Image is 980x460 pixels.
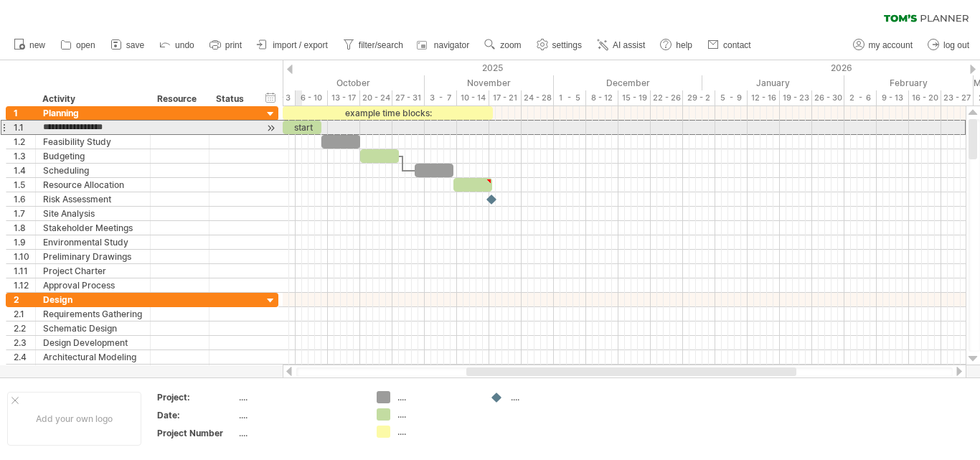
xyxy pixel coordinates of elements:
a: open [57,36,100,55]
div: February 2026 [844,75,974,90]
a: print [206,36,246,55]
div: Design [43,293,143,306]
div: 23 - 27 [941,90,974,105]
div: Resource Allocation [43,178,143,192]
a: new [10,36,50,55]
div: Resource [157,92,201,106]
div: January 2026 [702,75,844,90]
div: Date: [157,409,236,421]
span: my account [869,40,913,50]
span: open [76,40,95,50]
div: Architectural Modeling [43,350,143,364]
div: .... [397,408,476,421]
div: 22 - 26 [651,90,683,105]
div: .... [239,427,359,439]
span: undo [175,40,194,50]
div: Environmental Study [43,235,143,249]
div: 1.8 [14,221,35,235]
div: 8 - 12 [586,90,618,105]
div: 2 [14,293,35,306]
div: 29 - 2 [683,90,715,105]
div: Risk Assessment [43,192,143,206]
div: .... [239,391,359,403]
a: settings [533,36,586,55]
div: Status [216,92,248,106]
span: new [29,40,45,50]
div: Site Analysis [43,207,143,220]
div: Requirements Gathering [43,307,143,321]
div: 2.3 [14,336,35,349]
div: 10 - 14 [457,90,489,105]
div: November 2025 [425,75,554,90]
div: October 2025 [276,75,425,90]
a: undo [156,36,199,55]
div: Activity [42,92,142,106]
a: navigator [415,36,473,55]
div: Design Development [43,336,143,349]
span: import / export [273,40,328,50]
span: print [225,40,242,50]
div: 5 - 9 [715,90,748,105]
div: 3 - 7 [425,90,457,105]
div: 2.2 [14,321,35,335]
div: Project Charter [43,264,143,278]
div: scroll to activity [264,121,278,136]
div: example time blocks: [283,106,493,120]
div: Project Number [157,427,236,439]
div: 1 - 5 [554,90,586,105]
div: 2.1 [14,307,35,321]
span: zoom [500,40,521,50]
span: filter/search [359,40,403,50]
div: Stakeholder Meetings [43,221,143,235]
div: .... [511,391,589,403]
div: 1 [14,106,35,120]
div: 2.4 [14,350,35,364]
span: help [676,40,692,50]
a: zoom [481,36,525,55]
div: 1.1 [14,121,35,134]
span: settings [552,40,582,50]
div: 1.5 [14,178,35,192]
div: 24 - 28 [522,90,554,105]
div: Planning [43,106,143,120]
div: Approval Process [43,278,143,292]
div: 1.10 [14,250,35,263]
div: Schematic Design [43,321,143,335]
div: 1.4 [14,164,35,177]
div: 2 - 6 [844,90,877,105]
a: contact [704,36,755,55]
div: .... [397,391,476,403]
span: log out [943,40,969,50]
a: AI assist [593,36,649,55]
a: log out [924,36,974,55]
div: start [283,121,321,134]
div: Budgeting [43,149,143,163]
a: import / export [253,36,332,55]
div: 20 - 24 [360,90,392,105]
div: 15 - 19 [618,90,651,105]
div: 1.7 [14,207,35,220]
div: Add your own logo [7,392,141,446]
div: December 2025 [554,75,702,90]
div: 19 - 23 [780,90,812,105]
div: .... [397,426,476,438]
div: 1.12 [14,278,35,292]
div: Feasibility Study [43,135,143,149]
a: my account [849,36,917,55]
a: filter/search [339,36,407,55]
div: Preliminary Drawings [43,250,143,263]
div: 1.2 [14,135,35,149]
a: help [656,36,697,55]
div: 12 - 16 [748,90,780,105]
div: 26 - 30 [812,90,844,105]
div: 1.9 [14,235,35,249]
div: 9 - 13 [877,90,909,105]
a: save [107,36,149,55]
div: 1.6 [14,192,35,206]
div: Structural Engineering [43,365,143,378]
div: 1.11 [14,264,35,278]
div: 2.5 [14,365,35,378]
div: 27 - 31 [392,90,425,105]
div: 6 - 10 [296,90,328,105]
span: AI assist [613,40,645,50]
